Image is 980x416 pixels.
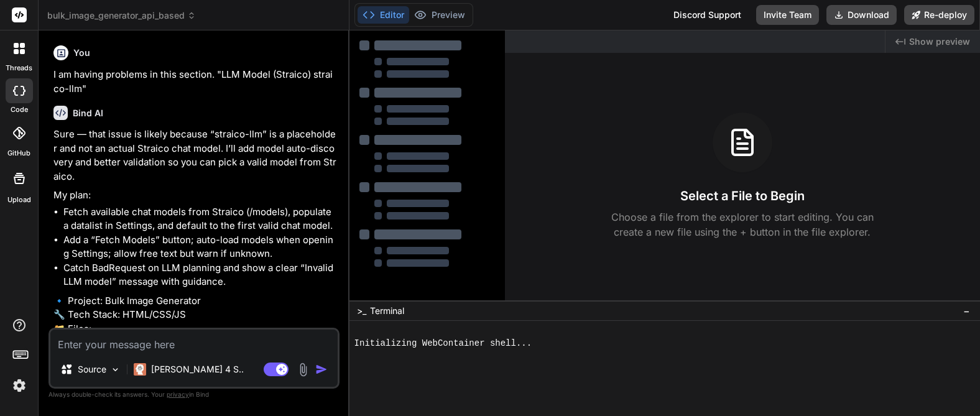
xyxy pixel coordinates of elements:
[53,188,337,203] p: My plan:
[53,127,337,183] p: Sure — that issue is likely because “straico-llm” is a placeholder and not an actual Straico chat...
[666,5,749,25] div: Discord Support
[47,9,196,22] span: bulk_image_generator_api_based
[603,210,882,239] p: Choose a file from the explorer to start editing. You can create a new file using the + button in...
[110,364,121,375] img: Pick Models
[680,187,805,205] h3: Select a File to Begin
[134,363,146,376] img: Claude 4 Sonnet
[909,35,970,48] span: Show preview
[78,363,106,376] p: Source
[370,305,404,317] span: Terminal
[7,195,31,205] label: Upload
[961,301,973,321] button: −
[63,261,337,289] li: Catch BadRequest on LLM planning and show a clear “Invalid LLM model” message with guidance.
[904,5,974,25] button: Re-deploy
[167,391,189,398] span: privacy
[756,5,819,25] button: Invite Team
[963,305,970,317] span: −
[9,375,30,396] img: settings
[11,104,28,115] label: code
[7,148,30,159] label: GitHub
[354,338,532,349] span: Initializing WebContainer shell...
[53,68,337,96] p: I am having problems in this section. "LLM Model (Straico) straico-llm"
[63,233,337,261] li: Add a “Fetch Models” button; auto-load models when opening Settings; allow free text but warn if ...
[63,205,337,233] li: Fetch available chat models from Straico (/models), populate a datalist in Settings, and default ...
[73,107,103,119] h6: Bind AI
[357,305,366,317] span: >_
[358,6,409,24] button: Editor
[151,363,244,376] p: [PERSON_NAME] 4 S..
[296,363,310,377] img: attachment
[53,294,337,336] p: 🔹 Project: Bulk Image Generator 🔧 Tech Stack: HTML/CSS/JS 📁 Files:
[6,63,32,73] label: threads
[826,5,897,25] button: Download
[315,363,328,376] img: icon
[73,47,90,59] h6: You
[409,6,470,24] button: Preview
[49,389,340,400] p: Always double-check its answers. Your in Bind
